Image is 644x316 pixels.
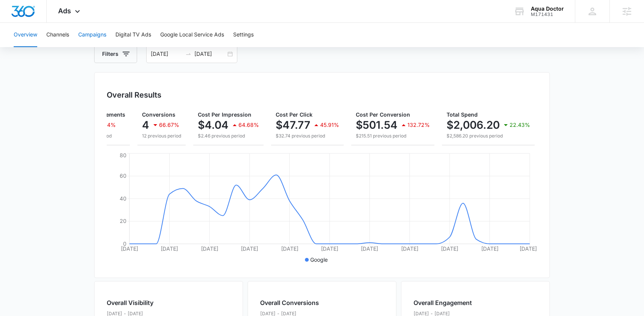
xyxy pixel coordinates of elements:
button: Google Local Service Ads [160,23,224,47]
tspan: 0 [123,240,126,247]
span: to [185,51,191,57]
p: 64.68% [238,122,259,128]
tspan: [DATE] [121,245,138,252]
h2: Overall Visibility [107,298,154,307]
span: Total Spend [447,111,478,118]
tspan: 60 [120,172,126,179]
p: 45.91% [320,122,339,128]
p: $4.04 [198,119,229,131]
span: Ads [58,7,71,15]
tspan: [DATE] [321,245,338,252]
tspan: [DATE] [519,245,537,252]
p: $501.54 [356,119,398,131]
p: 66.67% [159,122,179,128]
h3: Overall Results [107,89,161,101]
button: Digital TV Ads [115,23,151,47]
tspan: 80 [120,152,126,158]
p: 22.43% [510,122,530,128]
tspan: [DATE] [201,245,218,252]
span: swap-right [185,51,191,57]
input: End date [194,50,226,58]
tspan: [DATE] [241,245,258,252]
p: $215.51 previous period [356,133,430,139]
input: Start date [151,50,182,58]
tspan: [DATE] [481,245,499,252]
tspan: [DATE] [281,245,298,252]
tspan: [DATE] [361,245,378,252]
p: $32.74 previous period [276,133,339,139]
span: Cost Per Conversion [356,111,410,118]
span: Cost Per Click [276,111,313,118]
tspan: [DATE] [441,245,458,252]
span: Cost Per Impression [198,111,251,118]
p: $2,586.20 previous period [447,133,530,139]
p: Google [310,256,328,264]
button: Channels [46,23,69,47]
div: account id [531,12,564,17]
button: Overview [14,23,37,47]
button: Filters [94,45,137,63]
button: Settings [233,23,254,47]
div: account name [531,6,564,12]
span: Conversions [142,111,175,118]
p: $47.77 [276,119,310,131]
p: $2.46 previous period [198,133,259,139]
button: Campaigns [78,23,106,47]
tspan: 20 [120,218,126,224]
p: 4 [142,119,149,131]
h2: Overall Conversions [260,298,319,307]
tspan: 40 [120,195,126,202]
p: 132.72% [407,122,430,128]
p: $2,006.20 [447,119,500,131]
tspan: [DATE] [401,245,418,252]
h2: Overall Engagement [414,298,472,307]
tspan: [DATE] [161,245,178,252]
p: 12 previous period [142,133,181,139]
